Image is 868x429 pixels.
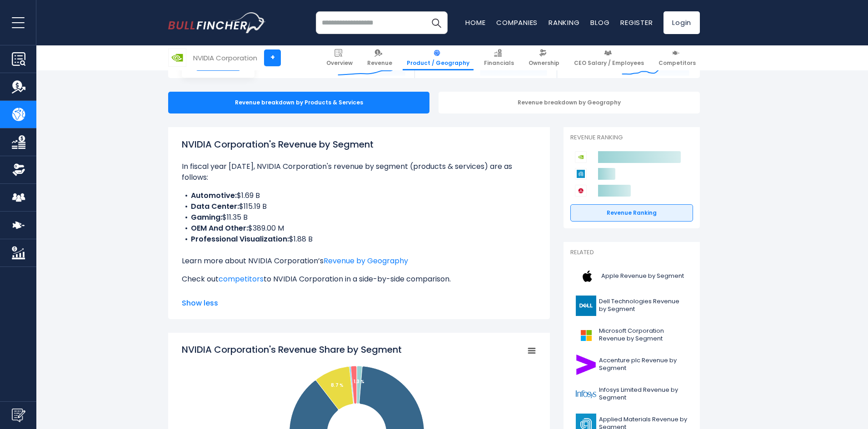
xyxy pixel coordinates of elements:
[599,357,688,372] span: Accenture plc Revenue by Segment
[599,327,688,343] span: Microsoft Corporation Revenue by Segment
[496,18,538,27] a: Companies
[570,134,693,142] p: Revenue Ranking
[549,18,579,27] a: Ranking
[354,378,364,385] tspan: 1.3 %
[326,59,353,67] span: Overview
[575,151,587,163] img: NVIDIA Corporation competitors logo
[322,45,357,70] a: Overview
[570,249,693,256] p: Related
[570,45,648,70] a: CEO Salary / Employees
[590,18,609,27] a: Blog
[620,18,653,27] a: Register
[324,256,408,266] a: Revenue by Geography
[575,185,587,197] img: Broadcom competitors logo
[574,59,644,67] span: CEO Salary / Employees
[407,59,469,67] span: Product / Geography
[182,234,536,245] li: $1.88 B
[367,59,392,67] span: Revenue
[182,212,536,223] li: $11.35 B
[191,201,239,212] b: Data Center:
[570,382,693,407] a: Infosys Limited Revenue by Segment
[570,264,693,289] a: Apple Revenue by Segment
[182,161,536,183] p: In fiscal year [DATE], NVIDIA Corporation's revenue by segment (products & services) are as follows:
[576,296,596,316] img: DELL logo
[484,59,514,67] span: Financials
[182,256,536,266] p: Learn more about NVIDIA Corporation’s
[439,92,700,113] div: Revenue breakdown by Geography
[12,163,25,177] img: Ownership
[570,293,693,318] a: Dell Technologies Revenue by Segment
[570,352,693,377] a: Accenture plc Revenue by Segment
[576,325,596,345] img: MSFT logo
[599,386,688,402] span: Infosys Limited Revenue by Segment
[169,49,186,66] img: NVDA logo
[529,59,559,67] span: Ownership
[182,223,536,234] li: $389.00 M
[576,384,596,404] img: INFY logo
[191,234,289,244] b: Professional Visualization:
[524,45,564,70] a: Ownership
[191,212,222,222] b: Gaming:
[465,18,485,27] a: Home
[403,45,474,70] a: Product / Geography
[576,266,599,286] img: AAPL logo
[575,168,587,180] img: Applied Materials competitors logo
[331,382,344,389] tspan: 8.7 %
[168,12,266,33] img: bullfincher logo
[599,298,688,313] span: Dell Technologies Revenue by Segment
[363,45,396,70] a: Revenue
[191,223,248,233] b: OEM And Other:
[182,298,536,309] span: Show less
[219,274,264,284] a: competitors
[191,190,237,201] b: Automotive:
[576,355,596,375] img: ACN logo
[182,190,536,201] li: $1.69 B
[193,53,257,63] div: NVIDIA Corporation
[663,11,700,34] a: Login
[658,59,696,67] span: Competitors
[182,274,536,285] p: Check out to NVIDIA Corporation in a side-by-side comparison.
[601,272,684,280] span: Apple Revenue by Segment
[570,323,693,348] a: Microsoft Corporation Revenue by Segment
[480,45,518,70] a: Financials
[264,49,281,66] a: +
[570,204,693,222] a: Revenue Ranking
[168,92,429,113] div: Revenue breakdown by Products & Services
[182,138,536,151] h1: NVIDIA Corporation's Revenue by Segment
[168,12,266,33] a: Go to homepage
[425,11,448,34] button: Search
[654,45,700,70] a: Competitors
[182,201,536,212] li: $115.19 B
[182,343,402,356] tspan: NVIDIA Corporation's Revenue Share by Segment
